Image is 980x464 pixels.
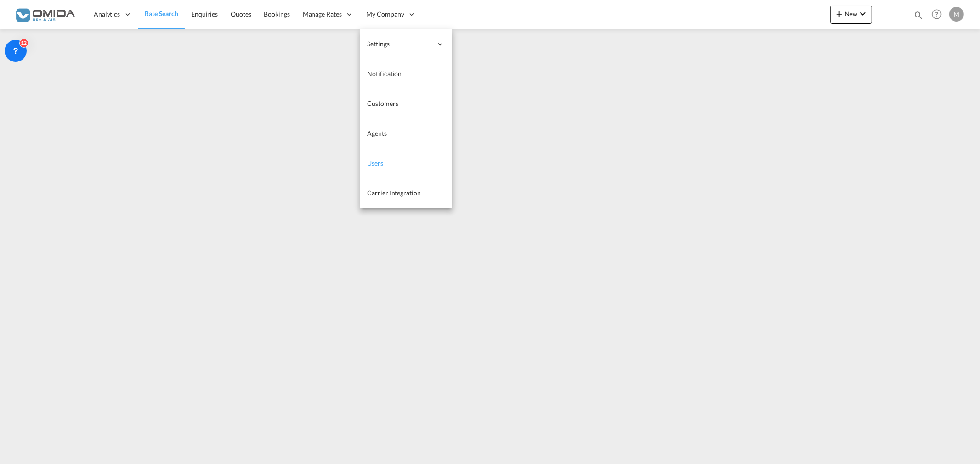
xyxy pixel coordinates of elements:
[360,149,452,178] a: Users
[929,6,949,23] div: Help
[949,7,964,22] div: M
[264,10,290,18] span: Bookings
[360,89,452,119] a: Customers
[368,39,433,49] span: Settings
[834,10,868,17] span: New
[913,10,923,24] div: icon-magnify
[191,10,218,18] span: Enquiries
[913,10,923,20] md-icon: icon-magnify
[830,6,872,24] button: icon-plus 400-fgNewicon-chevron-down
[145,10,178,17] span: Rate Search
[94,10,120,19] span: Analytics
[368,99,398,107] span: Customers
[360,178,452,208] a: Carrier Integration
[360,29,452,59] div: Settings
[368,189,421,197] span: Carrier Integration
[834,8,845,19] md-icon: icon-plus 400-fg
[368,129,387,137] span: Agents
[14,4,76,25] img: 459c566038e111ed959c4fc4f0a4b274.png
[231,10,251,18] span: Quotes
[360,119,452,149] a: Agents
[360,59,452,89] a: Notification
[368,70,402,77] span: Notification
[929,6,945,22] span: Help
[857,8,868,19] md-icon: icon-chevron-down
[303,10,342,19] span: Manage Rates
[368,159,384,167] span: Users
[367,10,404,19] span: My Company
